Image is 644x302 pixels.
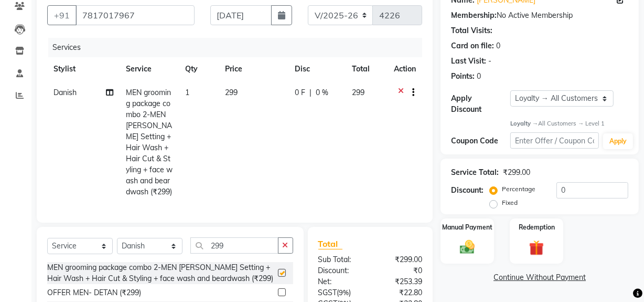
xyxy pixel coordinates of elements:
img: _cash.svg [455,238,479,256]
div: OFFER MEN- DETAN (₹299) [47,287,141,298]
div: Coupon Code [451,136,510,147]
th: Action [388,57,422,81]
th: Service [120,57,179,81]
div: Discount: [451,185,484,196]
input: Enter Offer / Coupon Code [510,132,599,149]
div: Discount: [310,265,370,276]
div: ₹299.00 [503,167,530,178]
span: 299 [225,88,238,97]
span: Danish [53,88,77,97]
div: MEN grooming package combo 2-MEN [PERSON_NAME] Setting + Hair Wash + Hair Cut & Styling + face wa... [47,262,274,284]
button: +91 [47,5,77,25]
th: Total [346,57,388,81]
th: Stylist [47,57,120,81]
div: 0 [496,40,500,51]
span: 0 F [295,87,305,98]
div: Apply Discount [451,93,510,115]
input: Search or Scan [190,237,278,254]
span: 299 [352,88,364,97]
div: 0 [477,71,481,82]
label: Redemption [519,223,555,232]
div: Services [48,38,430,57]
th: Disc [288,57,346,81]
button: Apply [603,133,633,149]
div: No Active Membership [451,10,628,21]
div: Membership: [451,10,497,21]
span: 9% [339,288,349,297]
div: ( ) [310,287,370,298]
img: _gift.svg [524,238,549,257]
div: Sub Total: [310,254,370,265]
div: Last Visit: [451,56,486,67]
span: 1 [186,88,190,97]
label: Manual Payment [442,223,492,232]
div: All Customers → Level 1 [510,119,628,128]
span: | [309,87,312,98]
label: Percentage [502,184,535,194]
span: SGST [318,288,337,297]
div: ₹253.39 [370,276,430,287]
div: Total Visits: [451,25,492,36]
div: ₹22.80 [370,287,430,298]
div: ₹299.00 [370,254,430,265]
th: Qty [179,57,219,81]
input: Search by Name/Mobile/Email/Code [76,5,195,25]
th: Price [219,57,288,81]
strong: Loyalty → [510,120,538,127]
div: Points: [451,71,475,82]
span: 0 % [316,87,328,98]
div: Service Total: [451,167,499,178]
span: MEN grooming package combo 2-MEN [PERSON_NAME] Setting + Hair Wash + Hair Cut & Styling + face wa... [126,88,173,196]
a: Continue Without Payment [443,272,637,283]
div: Card on file: [451,40,494,51]
div: - [488,56,491,67]
label: Fixed [502,198,518,207]
span: Total [318,238,342,249]
div: Net: [310,276,370,287]
div: ₹0 [370,265,430,276]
